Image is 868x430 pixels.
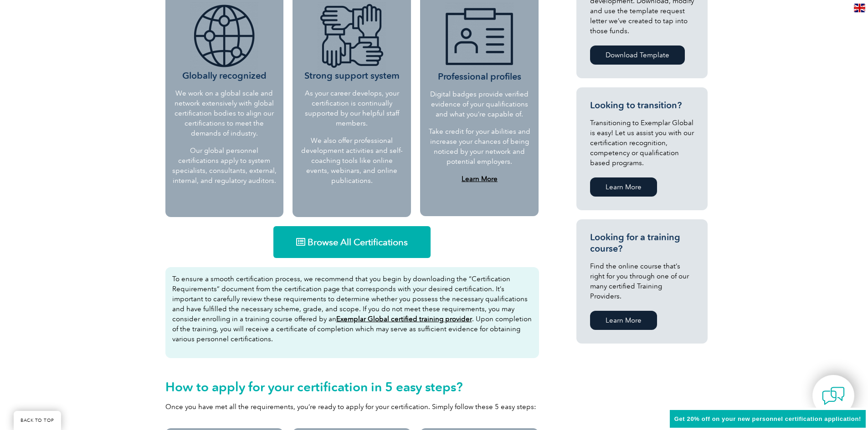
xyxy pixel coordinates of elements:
a: Exemplar Global certified training provider [336,315,472,323]
p: Transitioning to Exemplar Global is easy! Let us assist you with our certification recognition, c... [590,118,694,168]
p: Our global personnel certifications apply to system specialists, consultants, external, internal,... [172,146,277,186]
a: Browse All Certifications [273,226,431,258]
a: BACK TO TOP [14,411,61,430]
p: We also offer professional development activities and self-coaching tools like online events, web... [299,136,404,186]
p: Digital badges provide verified evidence of your qualifications and what you’re capable of. [428,89,531,119]
p: To ensure a smooth certification process, we recommend that you begin by downloading the “Certifi... [172,274,532,344]
a: Download Template [590,46,685,65]
a: Learn More [462,175,498,183]
p: As your career develops, your certification is continually supported by our helpful staff members. [299,88,404,128]
h3: Globally recognized [172,2,277,81]
img: en [854,4,865,12]
h3: Strong support system [299,2,404,81]
span: Browse All Certifications [308,238,408,247]
img: contact-chat.png [822,384,845,407]
span: Get 20% off on your new personnel certification application! [674,415,861,422]
h3: Professional profiles [428,3,531,82]
h3: Looking for a training course? [590,232,694,254]
h3: Looking to transition? [590,100,694,111]
p: Once you have met all the requirements, you’re ready to apply for your certification. Simply foll... [165,402,539,412]
h2: How to apply for your certification in 5 easy steps? [165,379,539,394]
p: Take credit for your abilities and increase your chances of being noticed by your network and pot... [428,126,531,167]
a: Learn More [590,311,657,330]
a: Learn More [590,177,657,197]
p: We work on a global scale and network extensively with global certification bodies to align our c... [172,88,277,138]
p: Find the online course that’s right for you through one of our many certified Training Providers. [590,261,694,301]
